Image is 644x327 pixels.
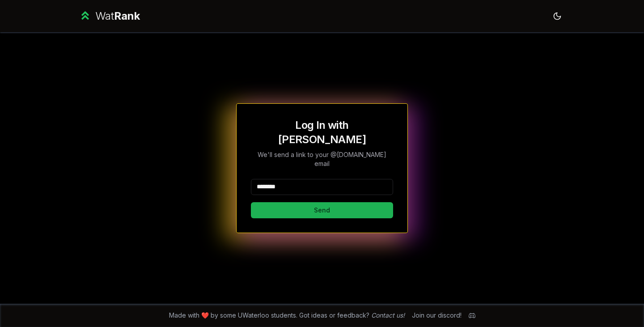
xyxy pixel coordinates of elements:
div: Join our discord! [412,311,462,320]
a: Contact us! [371,311,405,319]
div: Wat [95,9,140,23]
p: We'll send a link to your @[DOMAIN_NAME] email [251,150,393,168]
span: Made with ❤️ by some UWaterloo students. Got ideas or feedback? [169,311,405,320]
span: Rank [114,9,140,22]
a: WatRank [79,9,140,23]
h1: Log In with [PERSON_NAME] [251,118,393,147]
button: Send [251,202,393,218]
